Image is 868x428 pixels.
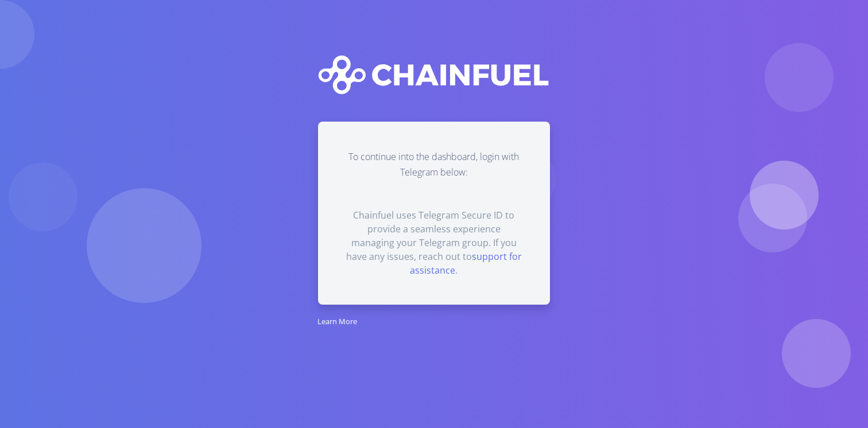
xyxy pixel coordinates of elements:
[317,314,357,327] a: Learn More
[318,55,549,94] img: logo-full-white.svg
[410,250,522,277] a: support for assistance
[346,208,522,277] div: Chainfuel uses Telegram Secure ID to provide a seamless experience managing your Telegram group. ...
[317,316,357,326] small: Learn More
[346,149,522,180] p: To continue into the dashboard, login with Telegram below:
